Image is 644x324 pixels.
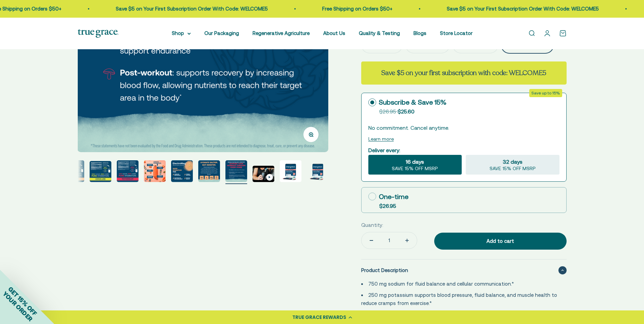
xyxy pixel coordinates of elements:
button: Increase quantity [397,232,417,249]
a: Store Locator [440,30,473,36]
a: About Us [323,30,345,36]
span: YOUR ORDER [1,290,34,323]
img: ElectroMag™ [225,160,247,182]
button: Go to item 8 [171,160,193,184]
img: Everyone needs true hydration. From your extreme athletes to you weekend warriors, ElectroMag giv... [198,160,220,182]
img: ElectroMag™ [90,161,111,182]
a: Quality & Testing [359,30,400,36]
button: Go to item 12 [280,160,301,184]
button: Go to item 6 [117,160,139,184]
span: GET 15% OFF [7,285,38,317]
button: Go to item 9 [198,160,220,184]
button: Go to item 13 [307,160,329,184]
img: ElectroMag™ [307,160,329,182]
p: Save $5 on Your First Subscription Order With Code: WELCOME5 [114,5,266,13]
a: Free Shipping on Orders $50+ [320,6,391,12]
summary: Shop [172,29,191,37]
a: Regenerative Agriculture [253,30,310,36]
button: Go to item 10 [225,160,247,184]
div: Add to cart [448,237,553,245]
span: Product Description [361,266,408,274]
img: ElectroMag™ [280,160,301,182]
button: Add to cart [434,233,567,250]
button: Go to item 7 [144,160,166,184]
img: Magnesium for heart health and stress support* Chloride to support pH balance and oxygen flow* So... [144,160,166,182]
img: Rapid Hydration For: - Exercise endurance* - Stress support* - Electrolyte replenishment* - Muscl... [171,160,193,182]
button: Decrease quantity [362,232,381,249]
label: Quantity: [361,221,383,229]
summary: Product Description [361,259,567,281]
button: Go to item 5 [90,161,111,184]
strong: Save $5 on your first subscription with code: WELCOME5 [381,68,546,77]
div: TRUE GRACE REWARDS [292,314,346,321]
li: 250 mg potassium supports blood pressure, fluid balance, and muscle health to reduce cramps from ... [361,291,558,307]
button: Go to item 11 [253,166,274,184]
a: Blogs [413,30,426,36]
img: ElectroMag™ [117,160,139,182]
p: Save $5 on Your First Subscription Order With Code: WELCOME5 [445,5,597,13]
li: 750 mg sodium for fluid balance and cellular communication.* [361,280,558,288]
a: Our Packaging [204,30,239,36]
